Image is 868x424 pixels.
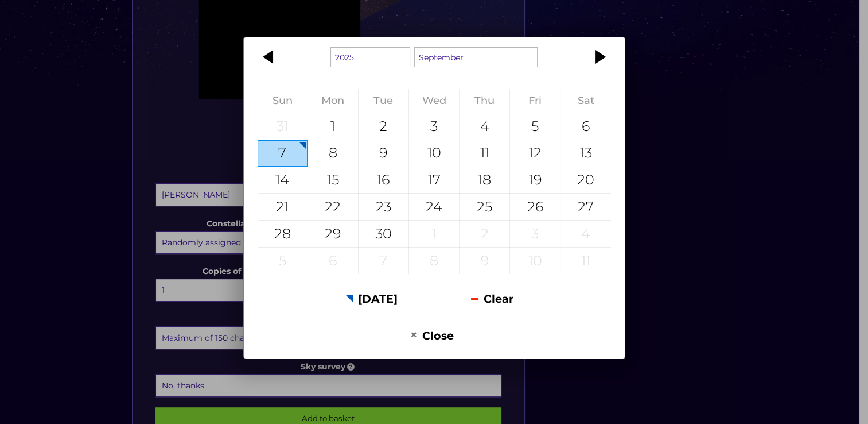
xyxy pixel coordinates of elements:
button: Clear [434,284,551,313]
div: 1 September 2025 [308,113,358,140]
th: Friday [510,89,560,113]
div: 18 September 2025 [460,167,509,194]
select: Select a month [414,47,538,67]
div: 25 September 2025 [460,194,509,220]
div: 9 October 2025 [460,248,509,274]
th: Wednesday [408,89,459,113]
div: 7 October 2025 [359,248,408,274]
div: 6 October 2025 [308,248,358,274]
div: 23 September 2025 [359,194,408,220]
div: 6 September 2025 [560,113,610,140]
th: Sunday [258,89,308,113]
div: 28 September 2025 [258,221,308,247]
th: Tuesday [358,89,408,113]
div: 8 September 2025 [308,140,358,167]
div: 10 October 2025 [510,248,560,274]
div: 27 September 2025 [560,194,610,220]
div: 11 October 2025 [560,248,610,274]
div: 2 October 2025 [460,221,509,247]
div: 19 September 2025 [510,167,560,194]
div: 20 September 2025 [560,167,610,194]
div: 5 October 2025 [258,248,308,274]
div: 12 September 2025 [510,140,560,167]
div: 4 October 2025 [560,221,610,247]
div: 21 September 2025 [258,194,308,220]
div: 15 September 2025 [308,167,358,194]
div: 29 September 2025 [308,221,358,247]
div: 17 September 2025 [409,167,459,194]
div: 11 September 2025 [460,140,509,167]
th: Thursday [460,89,510,113]
div: 13 September 2025 [560,140,610,167]
div: 26 September 2025 [510,194,560,220]
div: 10 September 2025 [409,140,459,167]
div: 16 September 2025 [359,167,408,194]
div: 31 August 2025 [258,113,308,140]
button: Close [373,321,490,349]
div: 9 September 2025 [359,140,408,167]
div: 4 September 2025 [460,113,509,140]
div: 3 September 2025 [409,113,459,140]
select: Select a year [330,47,410,67]
div: 14 September 2025 [258,167,308,194]
button: [DATE] [313,284,430,313]
div: 3 October 2025 [510,221,560,247]
div: 1 October 2025 [409,221,459,247]
div: 24 September 2025 [409,194,459,220]
div: 2 September 2025 [359,113,408,140]
div: 8 October 2025 [409,248,459,274]
th: Saturday [560,89,611,113]
div: 22 September 2025 [308,194,358,220]
div: 7 September 2025 [258,140,308,167]
div: 5 September 2025 [510,113,560,140]
th: Monday [308,89,358,113]
div: 30 September 2025 [359,221,408,247]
